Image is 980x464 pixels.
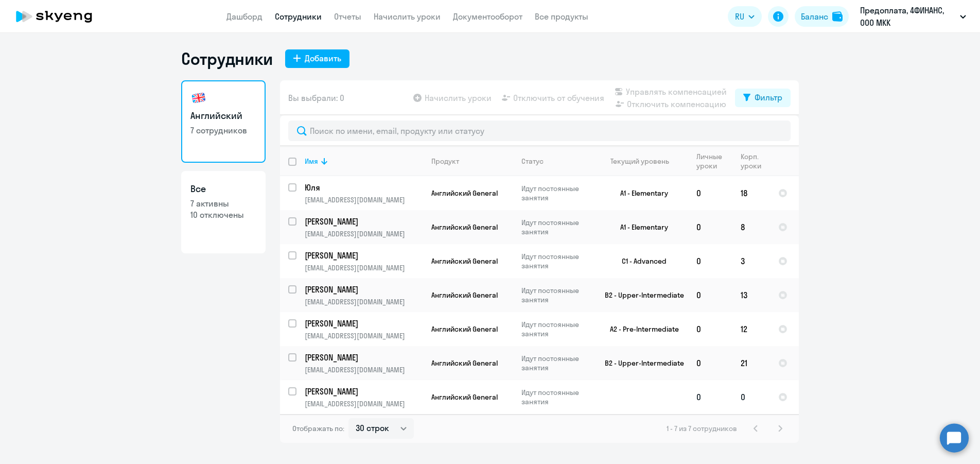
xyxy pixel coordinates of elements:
a: Дашборд [226,11,262,22]
p: Идут постоянные занятия [521,184,592,202]
p: [EMAIL_ADDRESS][DOMAIN_NAME] [305,195,423,204]
span: 1 - 7 из 7 сотрудников [667,424,737,433]
div: Личные уроки [696,152,725,170]
span: Английский General [431,324,498,334]
div: Корп. уроки [741,152,769,170]
span: Английский General [431,222,498,232]
td: 0 [688,176,732,210]
p: [EMAIL_ADDRESS][DOMAIN_NAME] [305,297,423,306]
a: Все продукты [535,11,588,22]
span: Английский General [431,358,498,368]
span: Отображать по: [292,424,344,433]
a: Начислить уроки [374,11,441,22]
p: [PERSON_NAME] [305,284,421,295]
td: 12 [732,312,770,346]
td: 0 [688,380,732,414]
span: Вы выбрали: 0 [288,92,344,104]
h3: Все [190,182,256,196]
span: RU [735,10,744,23]
div: Текущий уровень [601,157,688,166]
p: Идут постоянные занятия [521,320,592,338]
p: Идут постоянные занятия [521,252,592,270]
button: Предоплата, 4ФИНАНС, ООО МКК [855,4,971,29]
div: Фильтр [755,91,782,104]
td: 0 [688,346,732,380]
button: Добавить [285,49,349,68]
button: Фильтр [735,89,791,107]
button: RU [728,6,762,27]
td: 0 [732,380,770,414]
button: Балансbalance [795,6,849,27]
td: B2 - Upper-Intermediate [592,346,688,380]
a: [PERSON_NAME] [305,318,423,329]
div: Имя [305,157,318,166]
input: Поиск по имени, email, продукту или статусу [288,121,791,141]
td: 0 [688,244,732,278]
p: [EMAIL_ADDRESS][DOMAIN_NAME] [305,263,423,272]
a: Документооборот [453,11,522,22]
td: C1 - Advanced [592,244,688,278]
p: [PERSON_NAME] [305,216,421,227]
span: Английский General [431,290,498,300]
p: 7 сотрудников [190,125,256,136]
p: Идут постоянные занятия [521,354,592,372]
a: Юля [305,182,423,193]
p: [PERSON_NAME] [305,386,421,397]
a: [PERSON_NAME] [305,250,423,261]
td: 0 [688,210,732,244]
td: A1 - Elementary [592,176,688,210]
td: 18 [732,176,770,210]
a: Сотрудники [275,11,322,22]
span: Английский General [431,188,498,198]
p: [EMAIL_ADDRESS][DOMAIN_NAME] [305,229,423,238]
a: [PERSON_NAME] [305,216,423,227]
a: [PERSON_NAME] [305,284,423,295]
p: [PERSON_NAME] [305,352,421,363]
img: balance [832,11,843,22]
p: [EMAIL_ADDRESS][DOMAIN_NAME] [305,399,423,408]
span: Английский General [431,256,498,266]
img: english [190,90,207,106]
td: A1 - Elementary [592,210,688,244]
td: A2 - Pre-Intermediate [592,312,688,346]
div: Продукт [431,157,459,166]
div: Баланс [801,10,828,23]
td: 0 [688,278,732,312]
div: Добавить [305,52,341,64]
div: Статус [521,157,592,166]
td: B2 - Upper-Intermediate [592,278,688,312]
td: 21 [732,346,770,380]
a: [PERSON_NAME] [305,352,423,363]
div: Личные уроки [696,152,732,170]
p: Идут постоянные занятия [521,286,592,304]
p: [EMAIL_ADDRESS][DOMAIN_NAME] [305,365,423,374]
div: Корп. уроки [741,152,763,170]
a: [PERSON_NAME] [305,386,423,397]
p: Предоплата, 4ФИНАНС, ООО МКК [860,4,956,29]
p: Идут постоянные занятия [521,388,592,406]
p: [EMAIL_ADDRESS][DOMAIN_NAME] [305,331,423,340]
div: Продукт [431,157,513,166]
p: 10 отключены [190,209,256,220]
td: 13 [732,278,770,312]
a: Английский7 сотрудников [181,80,266,163]
p: [PERSON_NAME] [305,250,421,261]
p: Юля [305,182,421,193]
div: Статус [521,157,544,166]
div: Текущий уровень [610,157,669,166]
p: 7 активны [190,198,256,209]
h1: Сотрудники [181,48,273,69]
td: 8 [732,210,770,244]
a: Все7 активны10 отключены [181,171,266,253]
span: Английский General [431,392,498,402]
p: [PERSON_NAME] [305,318,421,329]
td: 0 [688,312,732,346]
div: Имя [305,157,423,166]
a: Отчеты [334,11,361,22]
h3: Английский [190,109,256,123]
td: 3 [732,244,770,278]
p: Идут постоянные занятия [521,218,592,236]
